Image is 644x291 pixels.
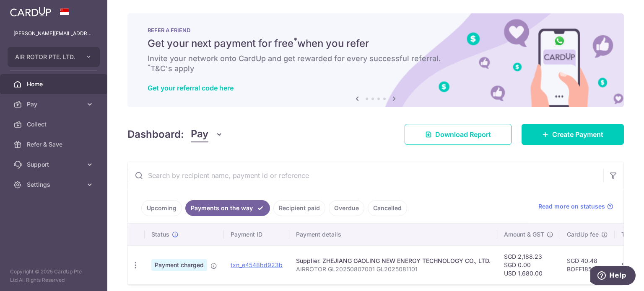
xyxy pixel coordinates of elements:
[27,140,82,149] span: Refer & Save
[27,80,82,88] span: Home
[296,257,491,265] div: Supplier. ZHEJIANG GAOLING NEW ENERGY TECHNOLOGY CO., LTD.
[141,200,182,216] a: Upcoming
[151,230,169,239] span: Status
[273,200,325,216] a: Recipient paid
[8,47,100,67] button: AIR ROTOR PTE. LTD.
[151,259,207,271] span: Payment charged
[231,261,283,268] a: txn_e4548bd923b
[435,129,491,139] span: Download Report
[552,129,603,139] span: Create Payment
[27,120,82,129] span: Collect
[191,126,223,142] button: Pay
[538,202,613,211] a: Read more on statuses
[148,84,234,92] a: Get your referral code here
[191,126,208,142] span: Pay
[128,162,603,189] input: Search by recipient name, payment id or reference
[224,224,289,245] th: Payment ID
[27,180,82,189] span: Settings
[10,7,51,17] img: CardUp
[148,54,604,74] h6: Invite your network onto CardUp and get rewarded for every successful referral. T&C's apply
[27,100,82,108] span: Pay
[522,124,624,145] a: Create Payment
[296,265,491,273] p: AIRROTOR GL20250807001 GL2025081101
[15,53,77,61] span: AIR ROTOR PTE. LTD.
[148,37,604,50] h5: Get your next payment for free when you refer
[329,200,364,216] a: Overdue
[567,230,599,239] span: CardUp fee
[13,29,94,38] p: [PERSON_NAME][EMAIL_ADDRESS][PERSON_NAME][DOMAIN_NAME]
[497,245,560,284] td: SGD 2,188.23 SGD 0.00 USD 1,680.00
[27,160,82,169] span: Support
[538,202,605,211] span: Read more on statuses
[127,13,624,107] img: RAF banner
[504,230,544,239] span: Amount & GST
[148,27,604,33] p: REFER A FRIEND
[405,124,512,145] a: Download Report
[289,224,497,245] th: Payment details
[185,200,270,216] a: Payments on the way
[368,200,407,216] a: Cancelled
[560,245,615,284] td: SGD 40.48 BOFF185
[127,127,184,142] h4: Dashboard:
[590,266,636,287] iframe: Opens a widget where you can find more information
